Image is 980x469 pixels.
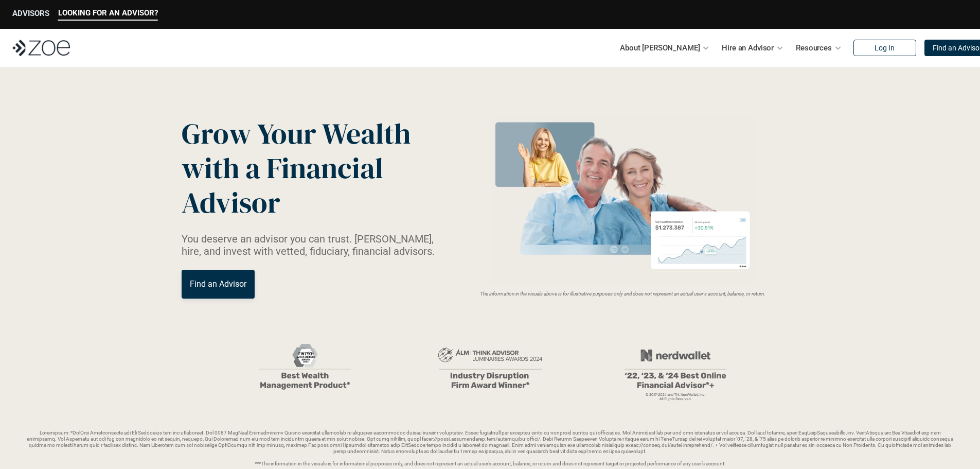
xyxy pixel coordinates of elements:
img: Zoe Financial Hero Image [486,117,760,285]
p: Resources [796,40,832,56]
span: Grow Your Wealth [182,114,411,153]
p: You deserve an advisor you can trust. [PERSON_NAME], hire, and invest with vetted, fiduciary, fin... [182,233,447,257]
span: with a Financial Advisor [182,148,389,222]
p: Log In [875,44,895,53]
p: ADVISORS [12,9,49,18]
a: Log In [853,40,916,56]
p: About [PERSON_NAME] [620,40,700,56]
p: Loremipsum: *DolOrsi Ametconsecte adi Eli Seddoeius tem inc utlaboreet. Dol 0087 MagNaal Enimadmi... [25,430,955,467]
a: Find an Advisor [182,270,255,299]
a: ADVISORS [12,9,49,21]
p: Find an Advisor [190,279,246,289]
p: LOOKING FOR AN ADVISOR? [58,8,158,18]
p: Hire an Advisor [722,40,774,56]
em: The information in the visuals above is for illustrative purposes only and does not represent an ... [480,291,765,297]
